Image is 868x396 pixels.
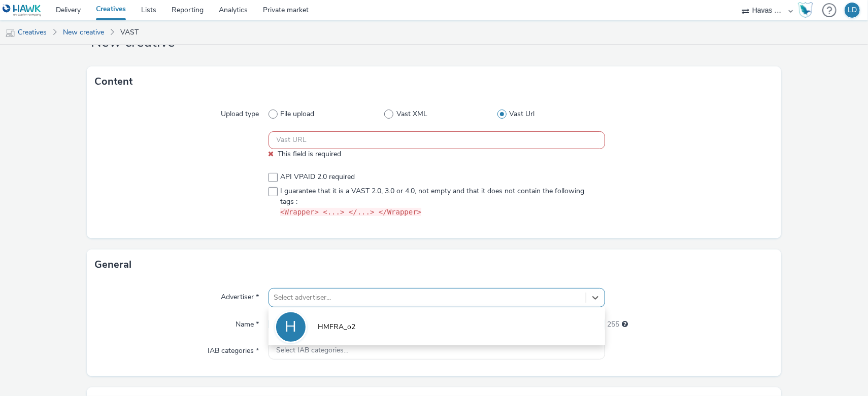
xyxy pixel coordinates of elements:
[280,208,421,216] code: <Wrapper> <...> </...> </Wrapper>
[217,105,263,119] label: Upload type
[280,186,599,218] span: I guarantee that it is a VAST 2.0, 3.0 or 4.0, not empty and that it does not contain the followi...
[115,20,144,45] a: VAST
[94,74,132,89] h3: Content
[285,313,296,341] div: H
[5,28,15,38] img: mobile
[278,149,342,159] span: This field is required
[798,2,817,18] a: Hawk Academy
[396,109,427,119] span: Vast XML
[280,172,355,182] span: API VPAID 2.0 required
[798,2,813,18] img: Hawk Academy
[280,109,314,119] span: File upload
[217,288,263,302] label: Advertiser *
[622,319,628,330] div: Maximum 255 characters
[509,109,535,119] span: Vast Url
[232,315,263,330] label: Name *
[848,3,857,18] div: LD
[318,322,356,332] span: HMFRA_o2
[608,319,620,330] span: 255
[94,257,131,272] h3: General
[3,4,42,17] img: undefined Logo
[58,20,109,45] a: New creative
[277,346,349,355] span: Select IAB categories...
[204,342,263,356] label: IAB categories *
[269,131,605,149] input: Vast URL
